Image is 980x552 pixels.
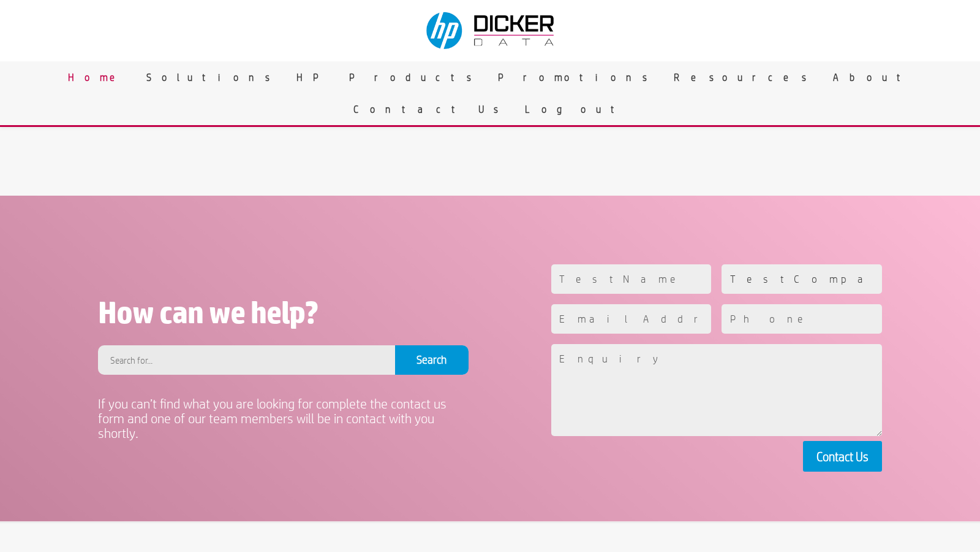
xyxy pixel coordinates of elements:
[287,61,489,93] a: HP Products
[98,345,395,375] input: Search for...
[344,93,516,125] a: Contact Us
[516,93,636,125] a: Logout
[395,345,469,375] input: Search
[665,61,824,93] a: Resources
[803,441,882,472] button: Contact Us
[419,6,563,55] img: Dicker Data & HP
[489,61,665,93] a: Promotions
[137,61,287,93] a: Solutions
[722,264,882,294] input: Company
[722,304,882,334] input: Phone
[98,294,318,330] span: How can we help?
[824,61,922,93] a: About
[98,396,447,440] span: If you can’t find what you are looking for complete the contact us form and one of our team membe...
[59,61,137,93] a: Home
[551,264,712,294] input: Name
[551,304,712,334] input: Email Address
